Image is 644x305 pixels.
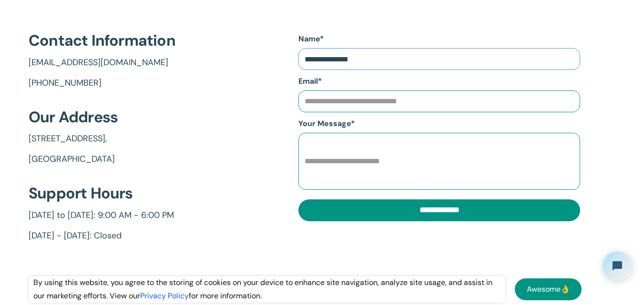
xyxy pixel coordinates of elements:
[29,185,175,202] h2: Support Hours
[298,75,580,88] label: Email*
[140,291,189,301] a: Privacy Policy
[29,229,175,243] a: [DATE] - [DATE]: Closed
[29,56,175,69] a: [EMAIL_ADDRESS][DOMAIN_NAME]
[298,32,580,46] label: Name*
[29,209,175,222] a: [DATE] to [DATE]: 9:00 AM - 6:00 PM
[298,117,580,130] label: Your Message*
[29,109,175,126] h2: Our Address
[29,276,505,303] div: By using this website, you agree to the storing of cookies on your device to enhance site navigat...
[29,77,175,90] a: [PHONE_NUMBER]
[29,32,175,49] h2: Contact Information
[29,153,175,166] a: [GEOGRAPHIC_DATA]
[298,32,580,221] form: Contact Us Form
[29,132,175,146] a: [STREET_ADDRESS],
[515,278,582,300] a: Awesome👌
[595,244,640,288] iframe: Tidio Chat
